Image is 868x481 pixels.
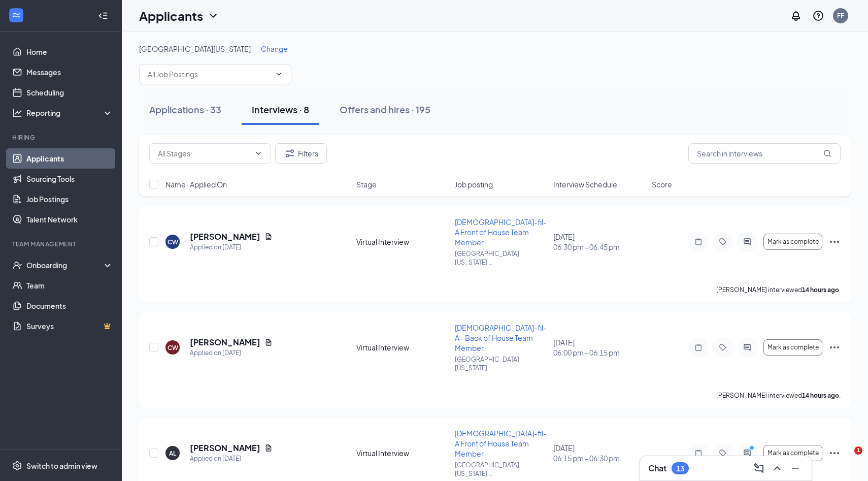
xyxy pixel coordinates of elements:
svg: QuestionInfo [812,10,824,22]
a: SurveysCrown [26,316,113,336]
span: Score [652,179,672,189]
svg: MagnifyingGlass [823,149,831,157]
span: Mark as complete [767,238,819,245]
svg: Filter [284,147,296,159]
div: Onboarding [26,260,105,270]
div: CW [168,343,178,352]
iframe: Intercom live chat [833,446,858,471]
button: Mark as complete [763,445,822,461]
svg: Ellipses [828,341,841,354]
span: [DEMOGRAPHIC_DATA]-fil-A - Back of House Team Member [455,323,547,352]
a: Documents [26,296,113,316]
svg: Document [264,233,273,241]
button: ComposeMessage [751,460,767,476]
svg: Ellipses [828,447,841,459]
svg: Note [692,343,705,351]
svg: Document [264,444,273,452]
svg: ChevronDown [254,149,262,157]
div: Applications · 33 [149,103,221,116]
span: Job posting [455,179,493,189]
a: Applicants [26,148,113,169]
span: Interview Schedule [553,179,617,189]
div: Applied on [DATE] [190,454,273,464]
svg: ActiveChat [741,343,753,351]
div: [DATE] [553,337,646,358]
svg: Document [264,338,273,346]
p: [PERSON_NAME] interviewed . [716,285,841,294]
span: [DEMOGRAPHIC_DATA]-fil-A Front of House Team Member [455,217,547,247]
button: Mark as complete [763,234,822,250]
p: [GEOGRAPHIC_DATA][US_STATE] ... [455,461,547,478]
button: Filter Filters [275,143,327,164]
h5: [PERSON_NAME] [190,337,260,348]
span: 06:30 pm - 06:45 pm [553,242,646,252]
span: [DEMOGRAPHIC_DATA]-fil-A Front of House Team Member [455,429,547,458]
svg: Minimize [789,462,802,474]
svg: ComposeMessage [753,462,765,474]
svg: Tag [717,343,729,351]
p: [PERSON_NAME] interviewed . [716,391,841,400]
span: Stage [356,179,377,189]
h3: Chat [648,463,666,474]
div: Virtual Interview [356,237,449,247]
span: [GEOGRAPHIC_DATA][US_STATE] [139,44,251,53]
input: All Job Postings [148,69,271,80]
svg: WorkstreamLogo [11,10,21,20]
svg: ChevronDown [275,70,283,78]
b: 14 hours ago [802,392,839,399]
button: ChevronUp [769,460,785,476]
svg: Collapse [98,11,108,21]
input: All Stages [158,148,250,159]
b: 14 hours ago [802,286,839,294]
div: Virtual Interview [356,448,449,458]
svg: Analysis [12,108,22,118]
span: 06:15 pm - 06:30 pm [553,453,646,463]
svg: Tag [717,238,729,246]
input: Search in interviews [688,143,841,164]
a: Sourcing Tools [26,169,113,189]
a: Team [26,275,113,296]
span: Mark as complete [767,344,819,351]
div: Virtual Interview [356,342,449,352]
svg: ActiveChat [741,238,753,246]
h1: Applicants [139,7,203,24]
span: 1 [854,446,862,455]
div: Switch to admin view [26,461,97,471]
a: Scheduling [26,82,113,103]
button: Minimize [787,460,804,476]
h5: [PERSON_NAME] [190,231,260,242]
svg: Notifications [790,10,802,22]
span: Name · Applied On [165,179,227,189]
svg: Note [692,449,705,457]
div: Team Management [12,240,111,248]
p: [GEOGRAPHIC_DATA][US_STATE] ... [455,249,547,267]
div: Offers and hires · 195 [340,103,430,116]
div: FF [837,11,844,20]
h5: [PERSON_NAME] [190,442,260,454]
svg: ActiveChat [741,449,753,457]
a: Talent Network [26,209,113,230]
div: Interviews · 8 [252,103,309,116]
svg: ChevronUp [771,462,783,474]
svg: Tag [717,449,729,457]
span: Change [261,44,288,53]
p: [GEOGRAPHIC_DATA][US_STATE] ... [455,355,547,372]
div: CW [168,238,178,246]
div: Hiring [12,133,111,142]
div: Reporting [26,108,114,118]
a: Home [26,42,113,62]
a: Job Postings [26,189,113,209]
svg: PrimaryDot [747,445,759,453]
svg: UserCheck [12,260,22,270]
svg: Note [692,238,705,246]
a: Messages [26,62,113,82]
span: Mark as complete [767,450,819,457]
button: Mark as complete [763,339,822,356]
span: 06:00 pm - 06:15 pm [553,347,646,358]
div: Applied on [DATE] [190,348,273,358]
div: 13 [676,464,684,473]
div: Applied on [DATE] [190,242,273,252]
div: [DATE] [553,232,646,252]
svg: ChevronDown [207,10,219,22]
div: [DATE] [553,443,646,463]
